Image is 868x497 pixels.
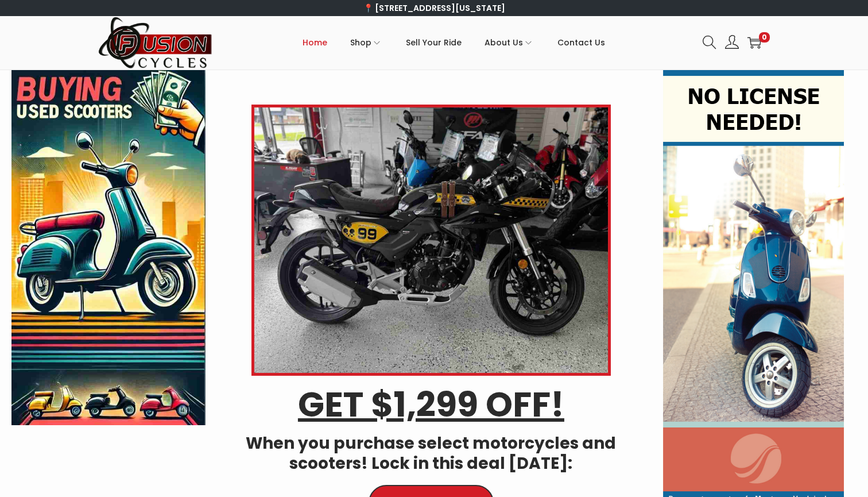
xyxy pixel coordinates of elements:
a: Shop [350,17,383,68]
a: 📍 [STREET_ADDRESS][US_STATE] [363,2,505,14]
a: Contact Us [557,17,605,68]
nav: Primary navigation [213,17,694,68]
span: Shop [350,28,371,57]
a: About Us [485,17,534,68]
h4: When you purchase select motorcycles and scooters! Lock in this deal [DATE]: [223,433,640,473]
span: About Us [485,28,523,57]
span: Sell Your Ride [406,28,462,57]
a: Sell Your Ride [406,17,462,68]
img: Woostify retina logo [98,16,213,70]
u: GET $1,299 OFF! [298,380,564,429]
a: 0 [747,36,761,49]
a: Home [303,17,327,68]
span: Contact Us [557,28,605,57]
span: Home [303,28,327,57]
